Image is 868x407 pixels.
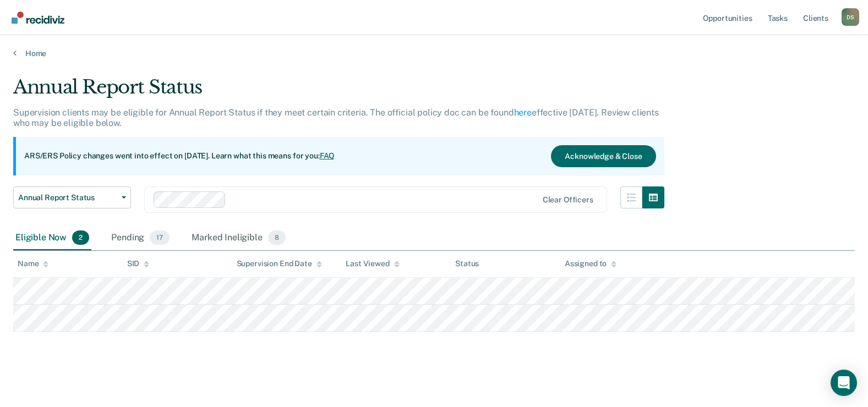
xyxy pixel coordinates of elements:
[109,226,172,250] div: Pending17
[150,230,170,245] span: 17
[237,259,322,268] div: Supervision End Date
[551,145,656,167] button: Acknowledge & Close
[514,107,532,118] a: here
[127,259,150,268] div: SID
[13,186,131,208] button: Annual Report Status
[831,370,857,396] div: Open Intercom Messenger
[346,259,399,268] div: Last Viewed
[12,12,64,24] img: Recidiviz
[13,76,664,107] div: Annual Report Status
[72,230,89,245] span: 2
[189,226,288,250] div: Marked Ineligible8
[565,259,616,268] div: Assigned to
[543,195,593,205] div: Clear officers
[13,226,91,250] div: Eligible Now2
[268,230,286,245] span: 8
[842,8,859,26] button: Profile dropdown button
[13,107,659,128] p: Supervision clients may be eligible for Annual Report Status if they meet certain criteria. The o...
[842,8,859,26] div: D S
[18,259,48,268] div: Name
[24,151,335,162] p: ARS/ERS Policy changes went into effect on [DATE]. Learn what this means for you:
[455,259,479,268] div: Status
[13,48,855,58] a: Home
[320,151,335,160] a: FAQ
[18,193,117,202] span: Annual Report Status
